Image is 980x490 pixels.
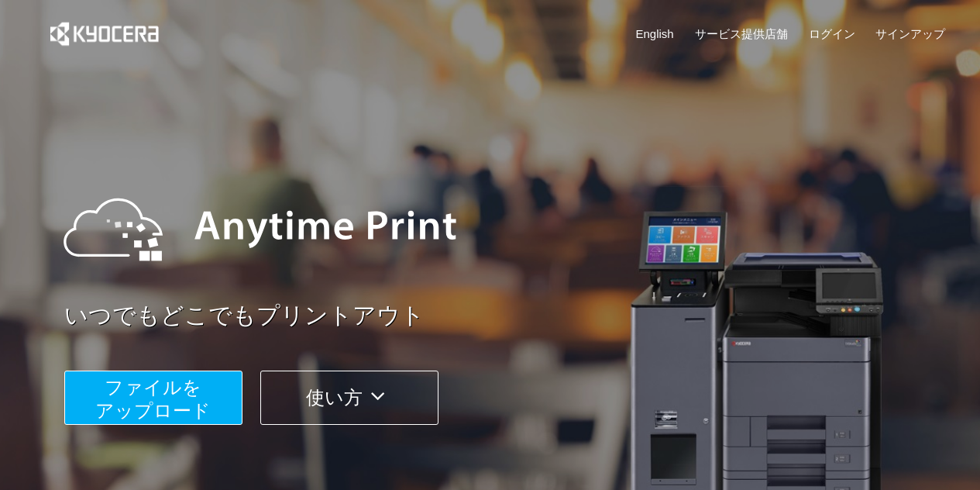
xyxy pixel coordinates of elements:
span: ファイルを ​​アップロード [95,377,211,421]
a: English [636,26,674,42]
a: ログイン [809,26,855,42]
a: サービス提供店舗 [695,26,788,42]
button: 使い方 [260,371,438,425]
a: サインアップ [875,26,945,42]
a: いつでもどこでもプリントアウト [64,299,955,333]
button: ファイルを​​アップロード [64,371,242,425]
